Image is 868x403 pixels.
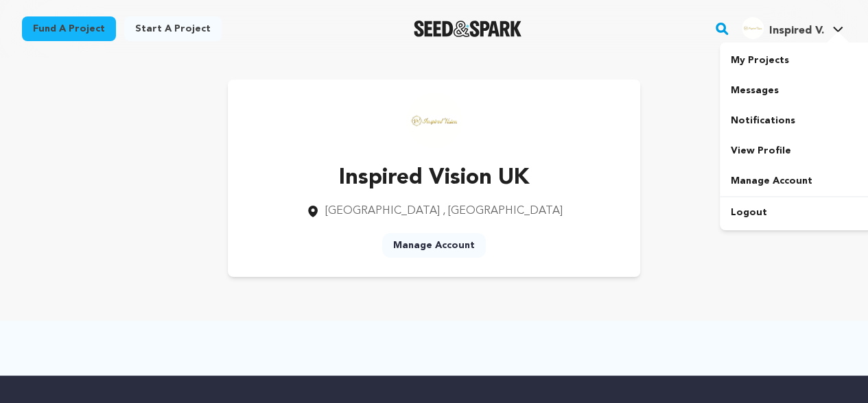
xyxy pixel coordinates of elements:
[769,25,824,36] span: Inspired V.
[414,21,521,37] a: Seed&Spark Homepage
[739,14,846,43] span: Inspired V.'s Profile
[739,14,846,39] a: Inspired V.'s Profile
[306,162,563,195] p: Inspired Vision UK
[325,206,440,217] span: [GEOGRAPHIC_DATA]
[407,93,462,148] img: https://seedandspark-static.s3.us-east-2.amazonaws.com/images/User/002/321/970/medium/6fe66fcddf1...
[22,16,116,41] a: Fund a project
[742,17,824,39] div: Inspired V.'s Profile
[124,16,222,41] a: Start a project
[742,17,764,39] img: 6fe66fcddf145121.png
[382,233,486,258] a: Manage Account
[414,21,521,37] img: Seed&Spark Logo Dark Mode
[443,206,563,217] span: , [GEOGRAPHIC_DATA]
